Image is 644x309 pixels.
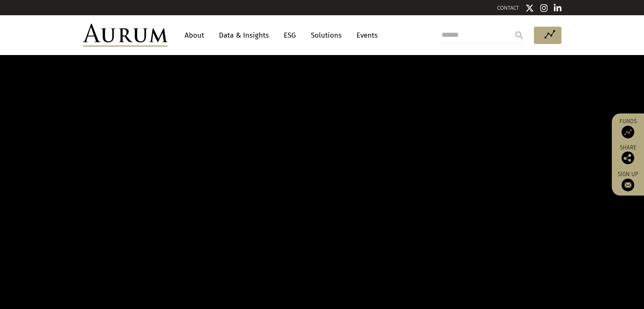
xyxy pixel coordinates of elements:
a: CONTACT [497,5,519,11]
a: Sign up [616,171,640,191]
a: Data & Insights [215,28,273,43]
img: Twitter icon [525,4,534,12]
img: Sign up to our newsletter [622,179,634,191]
img: Access Funds [622,126,634,138]
img: Instagram icon [540,4,548,12]
a: Solutions [307,28,346,43]
img: Aurum [83,24,168,47]
input: Submit [511,27,528,44]
a: About [180,28,208,43]
a: Funds [616,118,640,138]
a: ESG [279,28,300,43]
img: Share this post [622,152,634,164]
div: Share [616,145,640,164]
a: Events [352,28,378,43]
img: Linkedin icon [554,4,561,12]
